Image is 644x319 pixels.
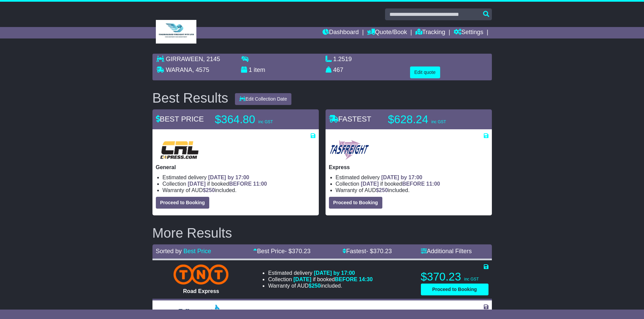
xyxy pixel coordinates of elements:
[421,270,488,284] p: $370.23
[379,187,388,193] span: 250
[156,197,209,209] button: Proceed to Booking
[336,187,488,193] li: Warranty of AUD included.
[268,270,373,276] li: Estimated delivery
[359,276,373,282] span: 14:30
[184,248,211,255] a: Best Price
[166,56,203,62] span: GIRRAWEEN
[402,181,425,187] span: BEFORE
[366,248,392,255] span: - $
[336,181,488,187] li: Collection
[361,181,440,187] span: if booked
[206,187,215,193] span: 250
[229,181,252,187] span: BEFORE
[381,175,423,180] span: [DATE] by 17:00
[464,277,479,282] span: inc GST
[188,181,267,187] span: if booked
[149,90,232,105] div: Best Results
[292,248,310,255] span: 370.23
[188,181,206,187] span: [DATE]
[336,174,488,181] li: Estimated delivery
[410,67,440,78] button: Edit quote
[156,248,182,255] span: Sorted by
[323,27,359,38] a: Dashboard
[253,248,310,255] a: Best Price- $370.23
[285,248,310,255] span: - $
[208,175,249,180] span: [DATE] by 17:00
[333,67,343,73] span: 467
[342,248,392,255] a: Fastest- $370.23
[254,67,265,73] span: item
[268,276,373,283] li: Collection
[183,288,219,294] span: Road Express
[367,27,407,38] a: Quote/Book
[329,115,372,123] span: FASTEST
[156,164,315,170] p: General
[156,115,204,123] span: BEST PRICE
[388,113,473,126] p: $628.24
[329,197,382,209] button: Proceed to Booking
[335,276,357,282] span: BEFORE
[373,248,392,255] span: 370.23
[192,67,209,73] span: , 4575
[454,27,483,38] a: Settings
[253,181,267,187] span: 11:00
[235,93,291,105] button: Edit Collection Date
[415,27,445,38] a: Tracking
[163,181,315,187] li: Collection
[376,187,388,193] span: $
[312,283,321,289] span: 250
[361,181,379,187] span: [DATE]
[333,56,352,62] span: 1.2519
[314,270,355,276] span: [DATE] by 17:00
[293,276,311,282] span: [DATE]
[203,56,220,62] span: , 2145
[258,119,273,124] span: inc GST
[431,119,446,124] span: inc GST
[268,283,373,289] li: Warranty of AUD included.
[293,276,373,282] span: if booked
[166,67,192,73] span: WARANA
[156,139,203,161] img: CRL: General
[309,283,321,289] span: $
[152,225,492,240] h2: More Results
[163,187,315,193] li: Warranty of AUD included.
[249,67,252,73] span: 1
[329,164,488,170] p: Express
[421,248,472,255] a: Additional Filters
[421,284,488,295] button: Proceed to Booking
[426,181,440,187] span: 11:00
[329,139,370,161] img: Tasfreight: Express
[203,187,215,193] span: $
[173,264,229,285] img: TNT Domestic: Road Express
[163,174,315,181] li: Estimated delivery
[215,113,300,126] p: $364.80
